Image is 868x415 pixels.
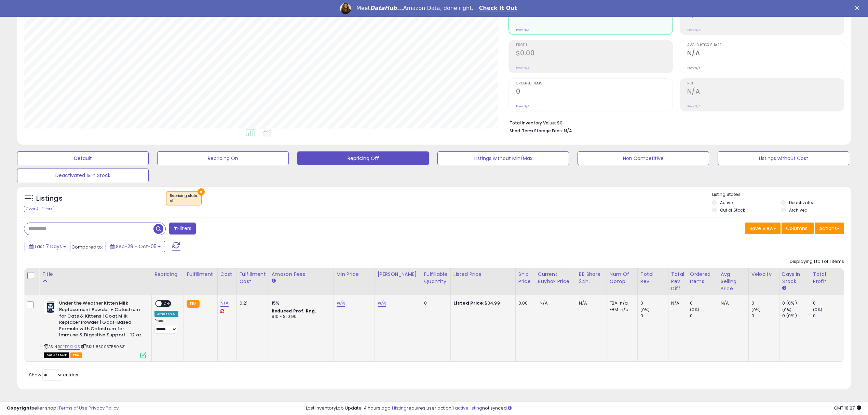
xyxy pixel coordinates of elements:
[687,88,844,97] h2: N/A
[687,104,701,108] small: Prev: N/A
[813,271,838,285] div: Total Profit
[789,207,808,213] label: Archived
[782,307,792,312] small: (0%)
[516,66,529,70] small: Prev: N/A
[813,307,823,312] small: (0%)
[844,271,857,292] div: Total Profit Diff.
[516,43,673,47] span: Profit
[220,271,234,278] div: Cost
[782,300,810,306] div: 0 (0%)
[81,344,125,349] span: | SKU: 850057580631
[610,300,632,306] div: FBA: n/a
[44,300,57,314] img: 4154+F8Bm8L._SL40_.jpg
[687,43,844,47] span: Avg. Buybox Share
[690,307,700,312] small: (0%)
[789,200,815,205] label: Deactivated
[42,271,149,278] div: Title
[671,300,682,306] div: N/A
[7,405,119,412] div: seller snap | |
[751,271,776,278] div: Velocity
[687,28,701,32] small: Prev: N/A
[690,300,718,306] div: 0
[640,313,668,319] div: 0
[510,118,839,126] li: $0
[170,193,198,203] span: Repricing state :
[337,300,345,307] a: N/A
[306,405,861,412] div: Last InventoryLab Update: 4 hours ago, requires user action, not synced.
[751,307,761,312] small: (0%)
[272,271,331,278] div: Amazon Fees
[297,151,429,165] button: Repricing Off
[29,372,78,378] span: Show: entries
[25,241,70,252] button: Last 7 Days
[437,151,569,165] button: Listings without Min/Max
[518,300,530,306] div: 0.00
[751,313,779,319] div: 0
[516,49,673,58] h2: $0.00
[540,300,548,306] span: N/A
[538,271,573,285] div: Current Buybox Price
[782,285,786,291] small: Days In Stock.
[751,300,779,306] div: 0
[187,271,214,278] div: Fulfillment
[272,308,316,314] b: Reduced Prof. Rng.
[516,28,529,32] small: Prev: N/A
[170,198,198,203] div: off
[712,191,851,198] p: Listing States:
[610,271,635,285] div: Num of Comp.
[44,300,146,357] div: ASIN:
[834,405,861,411] span: 2025-10-13 18:27 GMT
[452,405,482,411] a: 1 active listing
[58,405,87,411] a: Terms of Use
[240,271,266,285] div: Fulfillment Cost
[610,307,632,313] div: FBM: n/a
[782,223,814,234] button: Columns
[378,271,418,278] div: [PERSON_NAME]
[453,300,510,306] div: $34.99
[272,278,276,284] small: Amazon Fees.
[17,151,149,165] button: Default
[564,128,572,134] span: N/A
[154,319,178,334] div: Preset:
[782,271,807,285] div: Days In Stock
[116,243,157,250] span: Sep-29 - Oct-05
[640,271,665,285] div: Total Rev.
[720,207,745,213] label: Out of Stock
[516,88,673,97] h2: 0
[272,314,328,320] div: $10 - $10.90
[392,405,407,411] a: 1 listing
[453,271,513,278] div: Listed Price
[745,223,781,234] button: Save View
[70,352,82,358] span: FBA
[671,271,684,292] div: Total Rev. Diff.
[340,3,351,14] img: Profile image for Georgie
[24,206,54,212] div: Clear All Filters
[89,405,119,411] a: Privacy Policy
[855,6,862,10] div: Close
[154,271,181,278] div: Repricing
[687,66,701,70] small: Prev: N/A
[424,300,445,306] div: 0
[378,300,386,307] a: N/A
[518,271,532,285] div: Ship Price
[337,271,372,278] div: Min Price
[687,49,844,58] h2: N/A
[510,128,563,134] b: Short Term Storage Fees:
[640,300,668,306] div: 0
[198,188,205,196] button: ×
[721,271,746,292] div: Avg Selling Price
[510,120,556,126] b: Total Inventory Value:
[169,223,196,235] button: Filters
[356,5,474,12] div: Meet Amazon Data, done right.
[240,300,263,306] div: 6.21
[718,151,849,165] button: Listings without Cost
[58,344,80,350] a: B0FF9XLKJ3
[813,300,841,306] div: 0
[35,243,62,250] span: Last 7 Days
[7,405,32,411] strong: Copyright
[578,151,709,165] button: Non Competitive
[59,300,142,340] b: Under the Weather Kitten Milk Replacement Powder + Colostrum for Cats & Kittens | Goat Milk Repla...
[844,300,855,306] div: 0.00
[640,307,650,312] small: (0%)
[17,169,149,182] button: Deactivated & In Stock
